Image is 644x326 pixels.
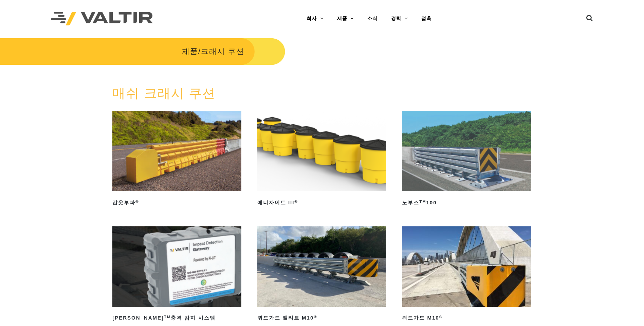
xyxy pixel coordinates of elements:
font: 쿼드가드 M10 [402,315,439,321]
font: [PERSON_NAME] [112,315,164,321]
a: 제품 [182,47,198,56]
a: 쿼드가드 엘리트 M10® [257,226,386,324]
font: 쿼드가드 엘리트 M10 [257,315,314,321]
sup: ® [294,200,298,204]
font: 노부스 [402,200,419,205]
sup: TM [164,315,171,319]
span: 크래시 쿠션 [201,47,244,56]
font: 충격 감지 시스템 [171,315,215,321]
a: 노부스TM100 [402,111,531,208]
sup: ® [314,315,317,319]
sup: ® [439,315,443,319]
a: 쿼드가드 M10® [402,226,531,324]
a: 에너자이트 III® [257,111,386,208]
a: 소식 [361,12,384,25]
sup: ® [135,200,139,204]
font: 갑옷부파 [112,200,135,205]
a: 갑옷부파® [112,111,241,208]
font: 에너자이트 III [257,200,295,205]
a: 회사 [300,12,330,25]
a: 제품 [330,12,361,25]
a: 매쉬 크래시 쿠션 [112,86,216,100]
a: 접촉 [415,12,438,25]
a: 경력 [384,12,415,25]
img: 발티르 [51,12,153,26]
font: 100 [426,200,437,205]
sup: TM [419,200,426,204]
a: [PERSON_NAME]TM충격 감지 시스템 [112,226,241,324]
